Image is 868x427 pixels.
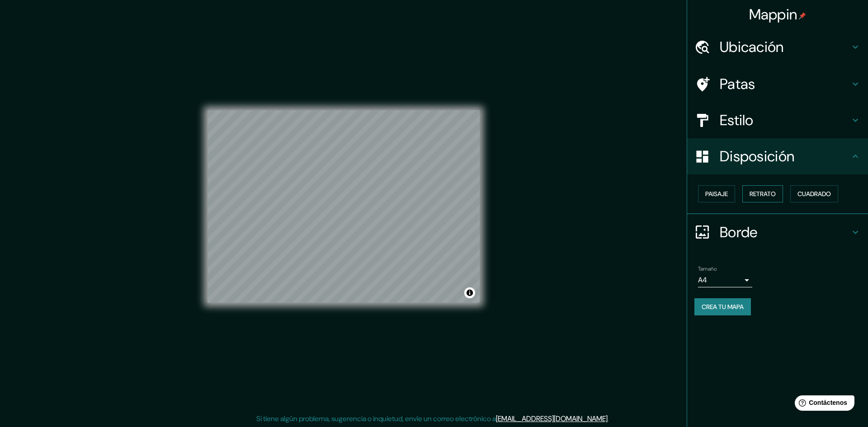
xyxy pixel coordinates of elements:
font: Retrato [750,190,776,198]
a: [EMAIL_ADDRESS][DOMAIN_NAME] [496,414,608,423]
div: Ubicación [687,29,868,65]
font: Estilo [720,111,754,130]
canvas: Mapa [208,110,480,303]
div: Estilo [687,102,868,138]
button: Paisaje [698,185,735,202]
button: Retrato [742,185,783,202]
font: . [608,414,609,423]
font: Crea tu mapa [702,303,744,311]
font: Si tiene algún problema, sugerencia o inquietud, envíe un correo electrónico a [256,414,496,423]
font: . [610,413,612,423]
button: Cuadrado [790,185,838,202]
font: Borde [720,223,758,242]
font: Cuadrado [797,190,831,198]
img: pin-icon.png [799,12,806,19]
font: . [609,413,610,423]
iframe: Lanzador de widgets de ayuda [788,392,858,417]
div: Patas [687,66,868,102]
div: A4 [698,273,752,287]
font: Disposición [720,147,794,166]
div: Disposición [687,138,868,174]
button: Activar o desactivar atribución [464,287,475,298]
font: Mappin [749,5,797,24]
font: Paisaje [705,190,728,198]
font: Ubicación [720,38,784,56]
font: Patas [720,75,755,94]
font: Tamaño [698,265,717,272]
div: Borde [687,214,868,250]
button: Crea tu mapa [694,298,751,315]
font: A4 [698,275,707,285]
